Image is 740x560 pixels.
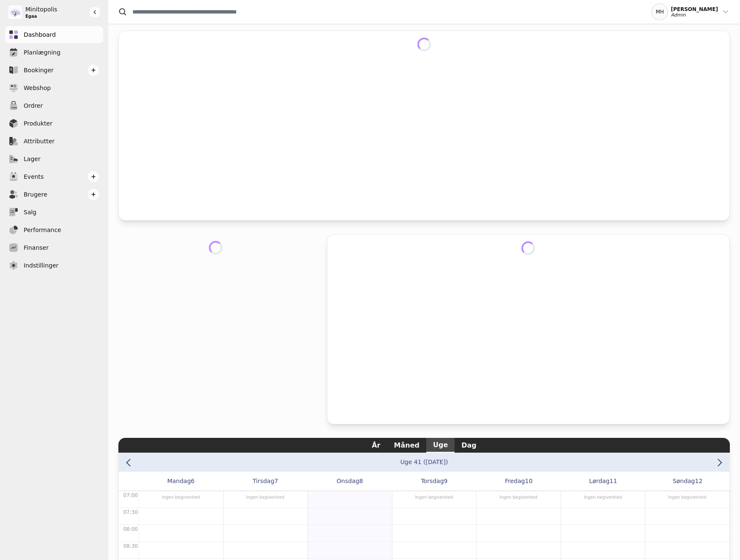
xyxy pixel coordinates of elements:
a: Attributter [5,133,103,150]
span: 9 [444,477,448,486]
div: Ingen begivenhed [647,491,727,500]
span: Attributter [24,137,55,146]
a: Finanser [5,239,103,256]
a: Ordrer [5,97,103,114]
a: Produkter [5,115,103,132]
a: Salg [5,204,103,221]
span: Ordrer [24,101,43,110]
button: MH[PERSON_NAME]Admin [651,3,730,20]
a: Indstillinger [5,257,103,274]
span: Bookinger [24,66,54,75]
span: Søndag [673,477,695,486]
a: Brugere [5,186,103,203]
span: Indstillinger [24,261,58,270]
div: [PERSON_NAME] [671,6,718,13]
span: Webshop [24,84,51,93]
button: Next week [713,456,724,468]
button: År view [365,438,387,453]
span: Events [24,172,44,181]
button: Måned view [387,438,426,453]
span: Torsdag [421,477,444,486]
button: Gør sidebaren større eller mindre [90,7,100,17]
span: Mandag [167,477,191,486]
span: 8 [359,477,363,486]
span: Onsdag [337,477,359,486]
span: 10 [525,477,532,486]
a: Webshop [5,79,103,96]
a: Planlægning [5,44,103,61]
span: Lørdag [589,477,609,486]
span: Tirsdag [252,477,274,486]
a: Bookinger [5,62,103,79]
a: Dashboard [5,26,103,43]
div: MH [651,3,668,20]
div: Ingen begivenhed [479,491,558,500]
a: Performance [5,221,103,238]
div: Ingen begivenhed [395,491,474,500]
span: 7 [274,477,278,486]
button: Previous week [124,456,135,468]
span: Lager [24,155,41,164]
div: Calendar views navigation [118,438,730,453]
div: Ingen begivenhed [141,491,221,500]
span: Produkter [24,119,52,128]
span: 08:30 [123,543,138,549]
span: Salg [24,208,36,217]
span: Dashboard [24,30,56,39]
span: Performance [24,226,61,235]
span: 08:00 [123,526,138,532]
span: Fredag [505,477,525,486]
div: Ingen begivenhed [563,491,643,500]
span: Brugere [24,190,47,199]
div: Admin [671,13,718,18]
button: Uge view [426,438,455,453]
a: Lager [5,150,103,167]
a: Events [5,168,103,185]
span: 07:30 [123,509,138,515]
span: 11 [610,477,617,486]
span: Finanser [24,243,49,252]
span: Planlægning [24,48,60,57]
div: Ingen begivenhed [226,491,305,500]
span: 07:00 [123,492,138,498]
span: 6 [191,477,195,486]
button: Go to month view [400,458,448,466]
button: Dag view [455,438,483,453]
span: 12 [695,477,703,486]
